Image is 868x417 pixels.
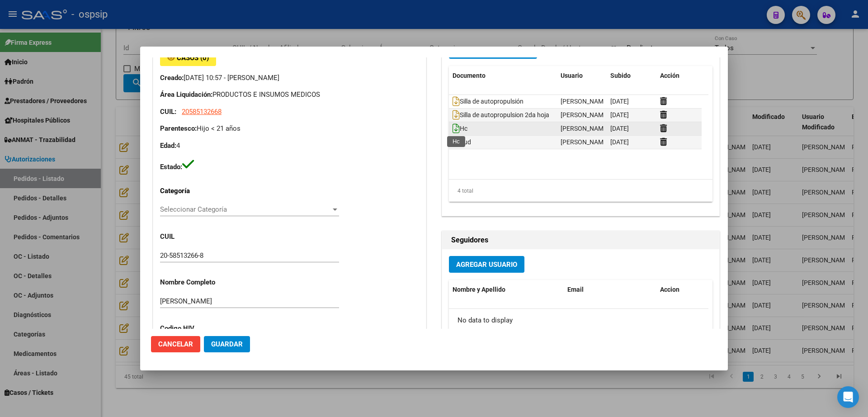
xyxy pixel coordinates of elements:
[453,125,467,132] span: Hc
[160,90,419,100] p: PRODUCTOS E INSUMOS MEDICOS
[204,336,250,352] button: Guardar
[456,261,517,269] span: Agregar Usuario
[453,72,486,79] span: Documento
[660,72,679,79] span: Acción
[160,186,238,196] p: Categoría
[561,98,609,105] span: [PERSON_NAME]
[211,340,243,348] span: Guardar
[160,74,184,82] strong: Creado:
[160,277,238,288] p: Nombre Completo
[561,125,609,132] span: [PERSON_NAME]
[610,98,629,105] span: [DATE]
[160,108,176,116] strong: CUIL:
[567,286,584,293] span: Email
[564,280,656,299] datatable-header-cell: Email
[453,138,471,146] span: Cud
[453,98,524,105] span: Silla de autopropulsión
[160,124,197,133] strong: Parentesco:
[449,180,712,202] div: 4 total
[182,108,222,116] span: 20585132668
[656,66,702,85] datatable-header-cell: Acción
[451,235,710,246] h2: Seguidores
[160,205,331,213] span: Seleccionar Categoría
[660,286,679,293] span: Accion
[160,49,216,66] button: Casos (0)
[177,54,209,62] span: Casos (0)
[557,66,607,85] datatable-header-cell: Usuario
[160,141,419,151] p: 4
[449,256,524,273] button: Agregar Usuario
[160,73,419,83] p: [DATE] 10:57 - [PERSON_NAME]
[837,386,859,408] div: Open Intercom Messenger
[561,111,609,118] span: [PERSON_NAME]
[453,111,549,118] span: Silla de autopropulsion 2da hoja
[151,336,200,352] button: Cancelar
[160,232,238,242] p: CUIL
[158,340,193,348] span: Cancelar
[449,280,564,299] datatable-header-cell: Nombre y Apellido
[449,309,708,332] div: No data to display
[160,123,419,134] p: Hijo < 21 años
[561,138,609,146] span: [PERSON_NAME]
[453,286,505,293] span: Nombre y Apellido
[160,323,238,334] p: Codigo HIV
[610,125,629,132] span: [DATE]
[656,280,702,299] datatable-header-cell: Accion
[160,90,212,99] strong: Área Liquidación:
[449,66,557,85] datatable-header-cell: Documento
[610,72,631,79] span: Subido
[607,66,656,85] datatable-header-cell: Subido
[610,138,629,146] span: [DATE]
[561,72,583,79] span: Usuario
[160,163,182,171] strong: Estado:
[610,111,629,118] span: [DATE]
[160,142,176,150] strong: Edad:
